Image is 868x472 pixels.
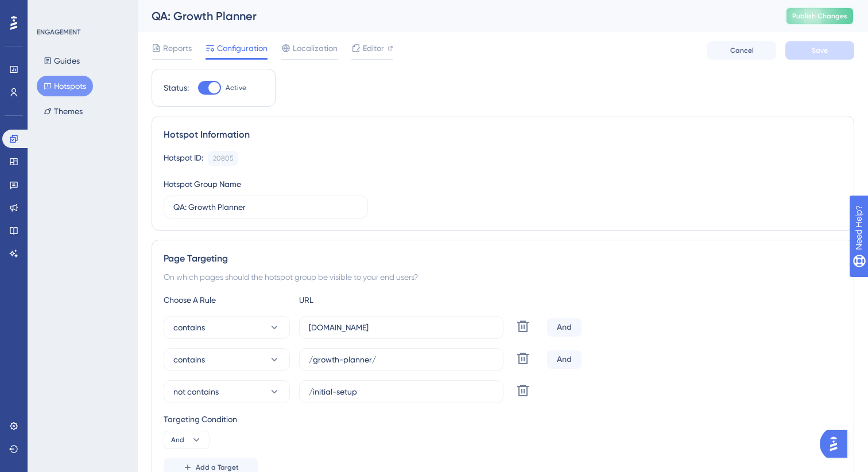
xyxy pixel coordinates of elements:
[293,41,338,55] span: Localization
[213,154,233,163] div: 20805
[173,385,219,399] span: not contains
[164,431,210,449] button: And
[707,41,776,60] button: Cancel
[792,11,847,21] span: Publish Changes
[37,76,93,96] button: Hotspots
[820,427,854,461] iframe: UserGuiding AI Assistant Launcher
[173,201,358,213] input: Type your Hotspot Group Name here
[164,348,290,371] button: contains
[309,321,494,334] input: yourwebsite.com/path
[226,83,246,92] span: Active
[309,385,494,398] input: yourwebsite.com/path
[785,7,854,25] button: Publish Changes
[730,46,754,55] span: Cancel
[164,252,842,266] div: Page Targeting
[173,321,205,334] span: contains
[37,28,80,37] div: ENGAGEMENT
[196,463,239,472] span: Add a Target
[164,81,189,95] div: Status:
[27,3,72,17] span: Need Help?
[164,151,203,166] div: Hotspot ID:
[164,270,842,284] div: On which pages should the hotspot group be visible to your end users?
[164,293,290,307] div: Choose A Rule
[37,101,90,122] button: Themes
[173,353,205,366] span: contains
[785,41,854,60] button: Save
[163,41,192,55] span: Reports
[164,412,842,426] div: Targeting Condition
[547,350,582,369] div: And
[309,353,494,366] input: yourwebsite.com/path
[164,177,241,191] div: Hotspot Group Name
[812,46,828,55] span: Save
[171,435,184,444] span: And
[37,50,87,71] button: Guides
[164,128,842,142] div: Hotspot Information
[363,41,384,55] span: Editor
[164,380,290,403] button: not contains
[217,41,268,55] span: Configuration
[164,316,290,339] button: contains
[547,318,582,337] div: And
[299,293,425,307] div: URL
[152,8,757,24] div: QA: Growth Planner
